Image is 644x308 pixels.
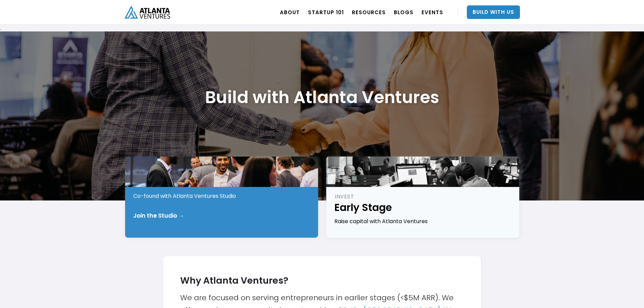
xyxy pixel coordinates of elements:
h1: Pre-Idea [133,175,311,189]
a: RESOURCES [352,3,386,22]
a: EVENTS [422,3,443,22]
div: INVEST [335,193,512,200]
h1: Build with Atlanta Ventures [205,87,439,108]
a: Build With Us [467,5,520,19]
div: Co-found with Atlanta Ventures Studio [133,192,311,200]
h1: Early Stage [334,200,512,214]
a: STARTPre-IdeaCo-found with Atlanta Ventures StudioJoin the Studio → [125,157,318,238]
a: ABOUT [280,3,300,22]
a: BLOGS [394,3,413,22]
div: Raise capital with Atlanta Ventures [334,218,512,225]
a: INVESTEarly StageRaise capital with Atlanta Ventures [326,157,519,238]
a: Startup 101 [308,3,344,22]
strong: Why Atlanta Ventures? [180,274,288,287]
div: Join the Studio → [133,212,184,219]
